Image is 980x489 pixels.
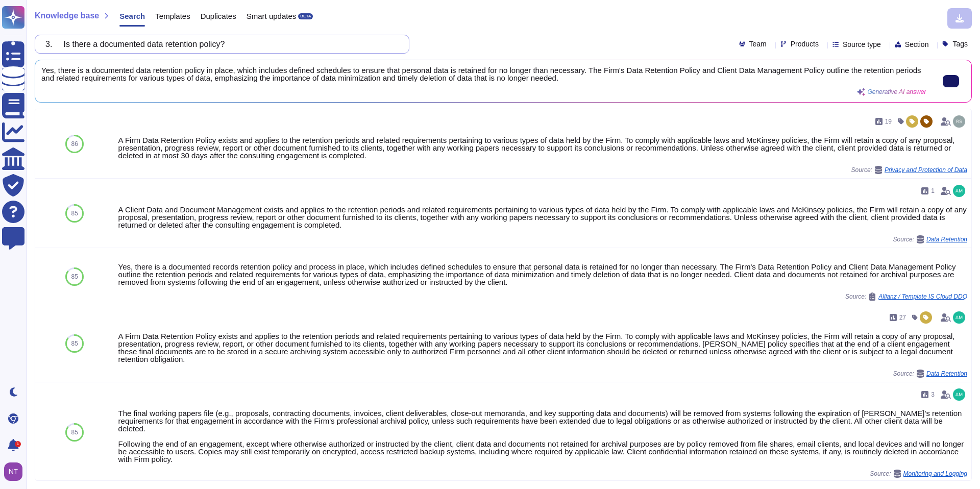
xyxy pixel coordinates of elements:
button: user [2,460,30,483]
span: Knowledge base [35,12,99,20]
img: user [953,388,965,401]
span: Tags [952,40,968,47]
div: A Firm Data Retention Policy exists and applies to the retention periods and related requirements... [118,332,967,363]
div: A Client Data and Document Management exists and applies to the retention periods and related req... [118,206,967,229]
img: user [953,311,965,324]
span: Generative AI answer [867,89,926,95]
span: Allianz / Template IS Cloud DDQ [878,294,967,300]
span: Source: [851,166,967,174]
span: Source: [845,292,967,301]
span: 86 [71,141,78,147]
div: Yes, there is a documented records retention policy and process in place, which includes defined ... [118,263,967,286]
span: 19 [885,118,892,125]
span: Section [905,41,929,48]
span: Team [749,40,767,47]
span: Products [791,40,819,47]
span: 85 [71,210,78,216]
input: Search a question or template... [40,35,399,53]
span: Smart updates [247,12,297,20]
span: 85 [71,274,78,280]
span: Templates [155,12,190,20]
span: Yes, there is a documented data retention policy in place, which includes defined schedules to en... [41,66,926,82]
span: Duplicates [201,12,236,20]
span: Search [119,12,145,20]
span: 85 [71,340,78,347]
span: Monitoring and Logging [903,471,967,477]
span: Data Retention [926,371,967,377]
span: 3 [931,392,935,398]
span: 1 [931,188,935,194]
img: user [4,462,22,481]
span: Source: [893,370,967,378]
span: Source: [893,235,967,243]
span: 85 [71,429,78,435]
span: Privacy and Protection of Data [885,167,967,173]
div: A Firm Data Retention Policy exists and applies to the retention periods and related requirements... [118,136,967,159]
div: 1 [15,441,21,447]
div: The final working papers file (e.g., proposals, contracting documents, invoices, client deliverab... [118,409,967,463]
img: user [953,115,965,128]
span: Source: [870,470,967,478]
span: 27 [899,314,906,321]
img: user [953,185,965,197]
span: Data Retention [926,236,967,242]
div: BETA [298,13,313,19]
span: Source type [843,41,881,48]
